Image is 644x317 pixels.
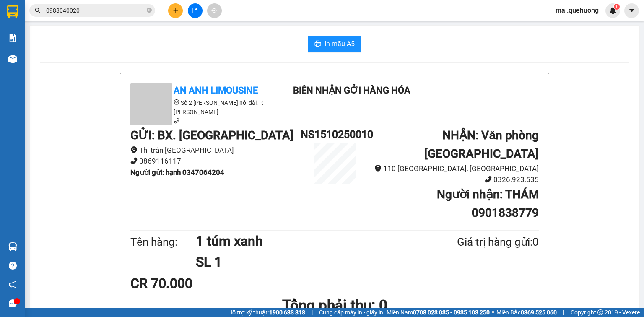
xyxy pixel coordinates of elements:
[130,234,196,251] div: Tên hàng:
[413,309,490,316] strong: 0708 023 035 - 0935 103 250
[35,8,41,13] span: search
[9,262,17,270] span: question-circle
[521,309,557,316] strong: 0369 525 060
[549,5,605,16] span: mai.quehuong
[9,299,17,307] span: message
[319,308,384,317] span: Cung cấp máy in - giấy in:
[8,34,17,42] img: solution-icon
[614,4,620,10] sup: 1
[308,36,361,52] button: printerIn mẫu A5
[325,39,355,49] span: In mẫu A5
[7,5,18,18] img: logo-vxr
[46,6,145,15] input: Tìm tên, số ĐT hoặc mã đơn
[628,7,636,14] span: caret-down
[174,118,179,124] span: phone
[485,176,492,183] span: phone
[196,252,416,273] h1: SL 1
[301,126,369,143] h1: NS1510250010
[130,146,138,153] span: environment
[374,165,382,172] span: environment
[192,8,198,13] span: file-add
[293,85,410,96] b: Biên nhận gởi hàng hóa
[563,308,564,317] span: |
[437,187,539,220] b: Người nhận : THÁM 0901838779
[369,174,539,185] li: 0326.923.535
[228,308,305,317] span: Hỗ trợ kỹ thuật:
[173,8,179,13] span: plus
[188,3,203,18] button: file-add
[130,168,224,177] b: Người gửi : hạnh 0347064204
[312,308,313,317] span: |
[424,128,539,161] b: NHẬN : Văn phòng [GEOGRAPHIC_DATA]
[609,7,617,14] img: icon-new-feature
[369,163,539,174] li: 110 [GEOGRAPHIC_DATA], [GEOGRAPHIC_DATA]
[314,40,321,48] span: printer
[492,311,494,314] span: ⚪️
[130,294,539,317] h1: Tổng phải thu: 0
[615,4,618,10] span: 1
[130,145,301,156] li: Thị trấn [GEOGRAPHIC_DATA]
[174,85,258,96] b: An Anh Limousine
[387,308,490,317] span: Miền Nam
[8,242,17,251] img: warehouse-icon
[416,234,539,251] div: Giá trị hàng gửi: 0
[9,281,17,288] span: notification
[211,8,217,13] span: aim
[496,308,557,317] span: Miền Bắc
[130,156,301,167] li: 0869116117
[130,273,265,294] div: CR 70.000
[168,3,183,18] button: plus
[147,8,152,13] span: close-circle
[130,98,281,117] li: Số 2 [PERSON_NAME] nối dài, P. [PERSON_NAME]
[130,157,138,164] span: phone
[147,7,152,15] span: close-circle
[174,99,179,105] span: environment
[269,309,305,316] strong: 1900 633 818
[196,231,416,252] h1: 1 túm xanh
[597,309,603,315] span: copyright
[207,3,222,18] button: aim
[624,3,639,18] button: caret-down
[130,128,293,142] b: GỬI : BX. [GEOGRAPHIC_DATA]
[8,55,17,63] img: warehouse-icon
